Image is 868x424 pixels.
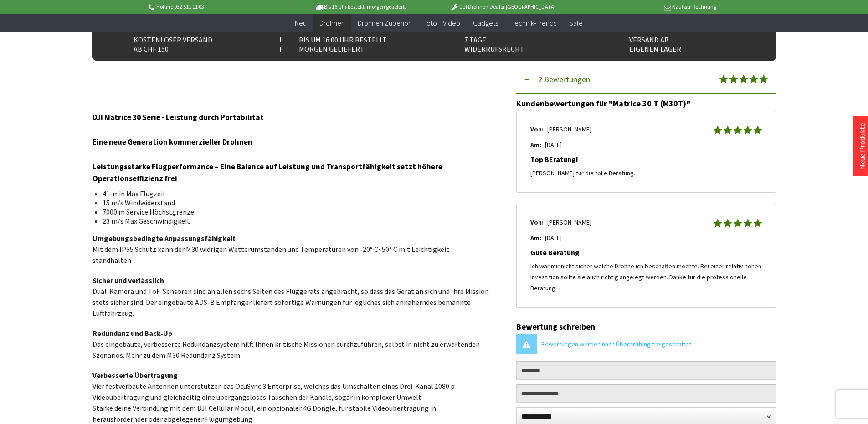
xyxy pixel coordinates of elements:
[92,371,178,380] strong: Verbesserte Übertragung
[563,14,589,32] a: Sale
[516,361,776,380] input: Ihr Name
[858,123,867,169] a: Neue Produkte
[473,18,498,27] span: Gadgets
[92,161,489,184] h3: Leistungsstarke Flugperformance – Eine Balance auf Leistung und Transportfähigkeit setzt höhere O...
[467,14,504,32] a: Gadgets
[611,31,756,54] div: Versand ab eigenem Lager
[92,233,489,266] p: Mit dem IP55 Schutz kann der M30 widrigen Wetterumständen und Temperaturen von -20° C~50° C mit L...
[92,275,489,319] p: Dual-Kamera und ToF-Sensoren sind an allen sechs Seiten des Fluggeräts angebracht, so dass das Ge...
[103,189,482,198] li: 41-min Max Flugzeit
[530,218,544,226] strong: Von:
[288,14,313,32] a: Neu
[530,153,762,165] h4: Top BEratung!
[423,18,460,27] span: Foto + Video
[319,18,345,27] span: Drohnen
[530,261,762,293] p: Ich war mir nicht sicher welche Drohne ich beschaffen möchte. Bei einer relativ hohen Investition...
[547,125,591,133] span: [PERSON_NAME]
[92,136,489,148] h3: Eine neue Generation kommerzieller Drohnen
[147,1,289,12] p: Hotline 032 511 11 03
[530,168,762,178] p: [PERSON_NAME] für die tolle Beratung.
[504,14,563,32] a: Technik-Trends
[574,1,716,12] p: Kauf auf Rechnung
[103,198,482,207] li: 15 m/s Windwiderstand
[115,31,261,54] div: Kostenloser Versand ab CHF 150
[530,125,544,133] strong: Von:
[313,14,351,32] a: Drohnen
[537,334,776,354] div: Bewertungen werden nach Überprüfung freigeschaltet.
[446,31,591,54] div: 7 Tage Widerrufsrecht
[547,218,591,226] span: [PERSON_NAME]
[92,329,172,338] strong: Redundanz und Back-Up
[530,246,762,258] h4: Gute Beratung
[545,234,562,242] span: [DATE]
[103,207,482,216] li: 7000 m Service Höchstgrenze
[516,384,776,403] input: Zusammenfassung
[545,141,562,149] span: [DATE]
[295,18,307,27] span: Neu
[289,1,431,12] p: Bis 16 Uhr bestellt, morgen geliefert.
[511,18,556,27] span: Technik-Trends
[530,141,541,149] strong: Am:
[280,31,426,54] div: Bis um 16:00 Uhr bestellt Morgen geliefert
[431,1,574,12] p: DJI Drohnen Dealer [GEOGRAPHIC_DATA]
[103,216,482,225] li: 23 m/s Max Geschwindigkeit
[516,321,776,332] div: Bewertung schreiben
[358,18,411,27] span: Drohnen Zubehör
[92,111,489,123] h3: DJI Matrice 30 Serie - Leistung durch Portabilität
[530,234,541,242] strong: Am:
[569,18,583,27] span: Sale
[516,66,776,94] button: 2 Bewertungen
[92,234,236,243] strong: Umgebungsbedingte Anpassungsfähigkeit
[351,14,417,32] a: Drohnen Zubehör
[92,276,164,285] strong: Sicher und verlässlich
[92,328,489,361] p: Das eingebaute, verbesserte Redundanzsystem hilft Ihnen kritische Missionen durchzuführen, selbst...
[516,98,776,109] div: Kundenbewertungen für "Matrice 30 T (M30T)"
[417,14,467,32] a: Foto + Video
